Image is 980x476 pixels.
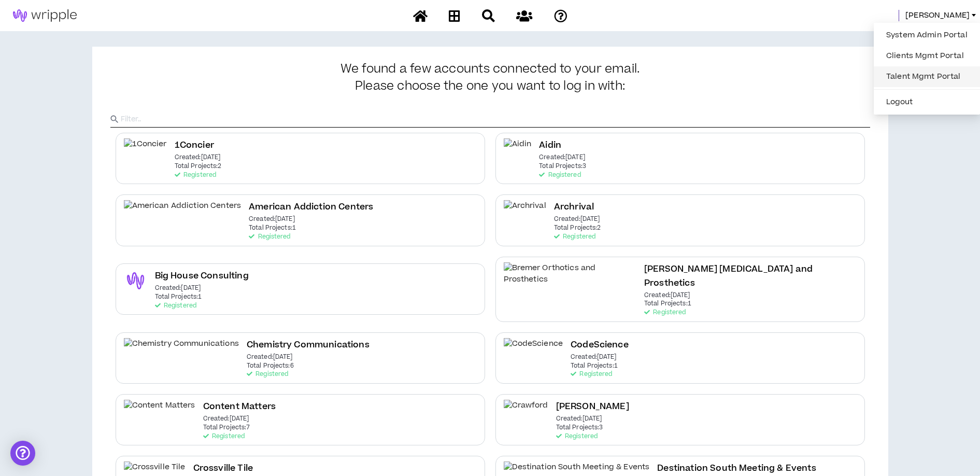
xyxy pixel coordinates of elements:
p: Created: [DATE] [554,216,600,223]
img: Aidin [504,138,532,162]
a: System Admin Portal [880,27,974,43]
h2: Archrival [554,200,594,214]
p: Total Projects: 2 [175,163,222,170]
h2: Destination South Meeting & Events [657,461,816,475]
p: Total Projects: 6 [247,362,294,370]
img: Crawford [504,400,548,423]
img: Bremer Orthotics and Prosthetics [504,262,637,286]
img: 1Concier [124,138,167,162]
p: Created: [DATE] [249,216,295,223]
h2: [PERSON_NAME] [MEDICAL_DATA] and Prosthetics [644,262,857,290]
h2: Crossville Tile [193,461,253,475]
p: Registered [556,433,598,440]
p: Created: [DATE] [155,285,201,292]
p: Created: [DATE] [203,415,249,423]
p: Total Projects: 1 [571,362,618,370]
p: Registered [249,233,290,241]
p: Total Projects: 1 [249,225,296,232]
img: American Addiction Centers [124,200,242,223]
img: Archrival [504,200,546,223]
a: Clients Mgmt Portal [880,48,974,64]
p: Registered [175,172,216,179]
img: Big House Consulting [124,269,147,292]
p: Total Projects: 2 [554,225,601,232]
p: Registered [155,302,196,310]
div: Open Intercom Messenger [10,441,35,466]
span: [PERSON_NAME] [905,10,970,21]
p: Created: [DATE] [644,292,690,299]
h2: Big House Consulting [155,269,249,283]
h2: CodeScience [571,338,629,352]
p: Total Projects: 1 [644,300,691,307]
h2: Chemistry Communications [247,338,370,352]
button: Logout [880,94,974,110]
img: Chemistry Communications [124,338,239,361]
img: Content Matters [124,400,195,423]
p: Registered [571,371,612,378]
h2: 1Concier [175,138,214,152]
span: Please choose the one you want to log in with: [355,79,625,94]
p: Created: [DATE] [539,154,585,161]
p: Registered [247,371,288,378]
h2: Aidin [539,138,561,152]
p: Total Projects: 3 [556,424,603,431]
p: Total Projects: 1 [155,293,202,301]
p: Registered [554,233,595,241]
p: Created: [DATE] [247,354,293,361]
p: Registered [203,433,245,440]
p: Created: [DATE] [556,415,602,423]
a: Talent Mgmt Portal [880,69,974,85]
input: Filter.. [121,111,870,127]
h2: Content Matters [203,400,276,414]
p: Total Projects: 7 [203,424,250,431]
p: Created: [DATE] [571,354,617,361]
h3: We found a few accounts connected to your email. [110,62,870,93]
p: Registered [644,309,686,316]
h2: [PERSON_NAME] [556,400,629,414]
p: Created: [DATE] [175,154,221,161]
p: Total Projects: 3 [539,163,586,170]
p: Registered [539,172,580,179]
h2: American Addiction Centers [249,200,373,214]
img: CodeScience [504,338,563,361]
